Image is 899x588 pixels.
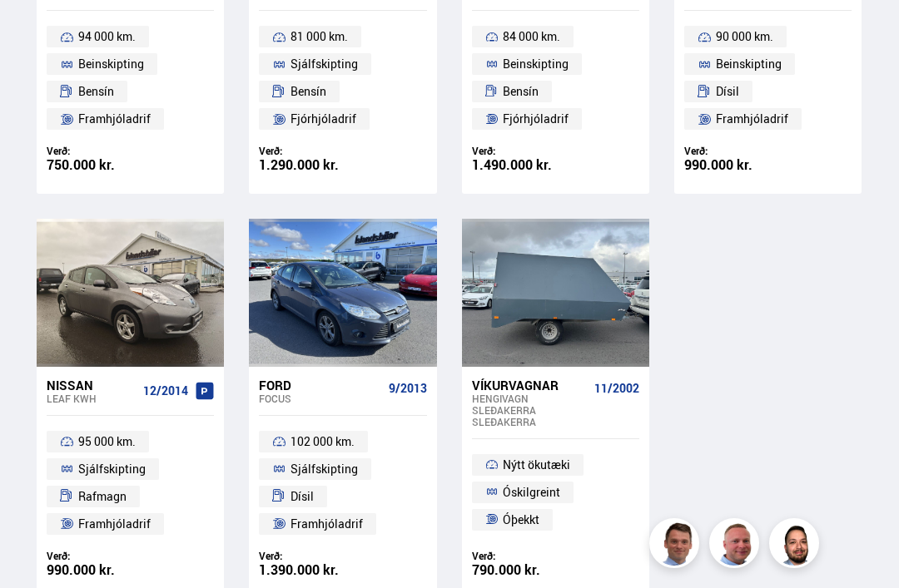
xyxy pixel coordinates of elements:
span: Dísil [291,487,314,506]
span: Beinskipting [503,54,569,74]
span: Beinskipting [716,54,782,74]
span: 9/2013 [389,382,427,395]
div: Ford [259,378,381,393]
span: Bensín [78,82,114,101]
span: Sjálfskipting [291,54,358,74]
div: 1.390.000 kr. [259,563,426,577]
span: 94 000 km. [78,27,136,47]
span: 12/2014 [143,384,188,398]
div: Verð: [47,550,214,562]
img: siFngHWaQ9KaOqBr.png [712,521,762,571]
div: Leaf KWH [47,393,137,404]
div: 990.000 kr. [684,158,852,172]
span: Bensín [291,82,326,101]
div: 990.000 kr. [47,563,214,577]
span: Nýtt ökutæki [503,455,570,475]
span: Sjálfskipting [78,459,146,479]
div: Verð: [472,550,639,562]
span: Rafmagn [78,487,127,506]
span: Framhjóladrif [78,514,151,534]
img: nhp88E3Fdnt1Opn2.png [772,521,822,571]
div: Verð: [259,550,426,562]
span: Framhjóladrif [291,514,363,534]
span: 81 000 km. [291,27,348,47]
span: Dísil [716,82,739,101]
div: 790.000 kr. [472,563,639,577]
span: 90 000 km. [716,27,773,47]
div: Verð: [47,145,214,157]
span: Óskilgreint [503,482,560,502]
span: Sjálfskipting [291,459,358,479]
div: 1.290.000 kr. [259,158,426,172]
div: Verð: [684,145,852,157]
div: Víkurvagnar [472,378,588,393]
span: 84 000 km. [503,27,560,47]
span: Beinskipting [78,54,144,74]
div: Focus [259,393,381,404]
span: Fjórhjóladrif [503,109,569,129]
span: Fjórhjóladrif [291,109,356,129]
div: Hengivagn sleðakerra SLEÐAKERRA [472,393,588,427]
span: Bensín [503,82,539,101]
img: FbJEzSuNWCJXmdc-.webp [652,521,702,571]
div: Verð: [472,145,639,157]
div: Nissan [47,378,137,393]
span: 102 000 km. [291,432,355,452]
button: Open LiveChat chat widget [13,7,63,57]
div: 750.000 kr. [47,158,214,172]
span: Framhjóladrif [716,109,788,129]
span: Framhjóladrif [78,109,151,129]
span: Óþekkt [503,510,539,530]
div: 1.490.000 kr. [472,158,639,172]
div: Verð: [259,145,426,157]
span: 95 000 km. [78,432,136,452]
span: 11/2002 [594,382,639,395]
